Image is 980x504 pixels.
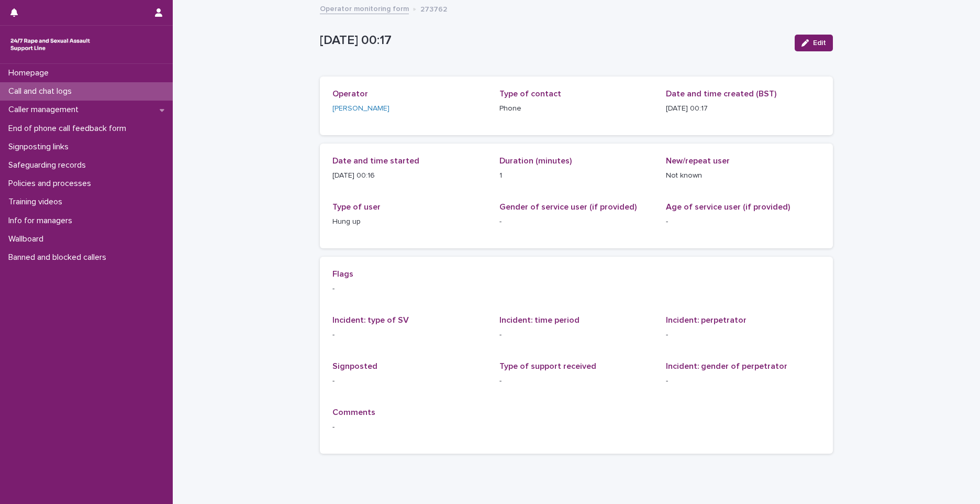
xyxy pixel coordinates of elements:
[666,203,790,211] span: Age of service user (if provided)
[4,68,57,78] p: Homepage
[666,362,787,370] span: Incident: gender of perpetrator
[499,203,637,211] span: Gender of service user (if provided)
[332,376,487,387] p: -
[4,234,52,244] p: Wallboard
[4,253,115,262] p: Banned and blocked callers
[320,33,786,48] p: [DATE] 00:17
[332,362,377,370] span: Signposted
[499,216,654,227] p: -
[499,170,654,181] p: 1
[666,216,820,227] p: -
[4,216,81,226] p: Info for managers
[4,160,94,170] p: Safeguarding records
[8,34,92,55] img: rhQMoQhaT3yELyF149Cw
[666,330,820,341] p: -
[499,103,654,114] p: Phone
[499,157,572,165] span: Duration (minutes)
[332,203,381,211] span: Type of user
[332,170,487,181] p: [DATE] 00:16
[332,103,389,114] a: [PERSON_NAME]
[4,179,99,189] p: Policies and processes
[499,316,580,324] span: Incident: time period
[666,376,820,387] p: -
[666,90,776,98] span: Date and time created (BST)
[420,3,447,14] p: 273762
[332,330,487,341] p: -
[4,124,135,134] p: End of phone call feedback form
[666,316,747,324] span: Incident: perpetrator
[499,362,596,370] span: Type of support received
[332,283,820,294] p: -
[332,316,409,324] span: Incident: type of SV
[332,408,375,417] span: Comments
[332,270,353,278] span: Flags
[4,197,71,207] p: Training videos
[4,105,87,115] p: Caller management
[332,216,487,227] p: Hung up
[795,35,833,51] button: Edit
[332,90,368,98] span: Operator
[332,422,820,433] p: -
[4,142,77,152] p: Signposting links
[666,103,820,114] p: [DATE] 00:17
[320,2,409,14] a: Operator monitoring form
[813,39,826,47] span: Edit
[499,90,561,98] span: Type of contact
[666,170,820,181] p: Not known
[666,157,730,165] span: New/repeat user
[4,86,80,96] p: Call and chat logs
[499,376,654,387] p: -
[499,330,654,341] p: -
[332,157,419,165] span: Date and time started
